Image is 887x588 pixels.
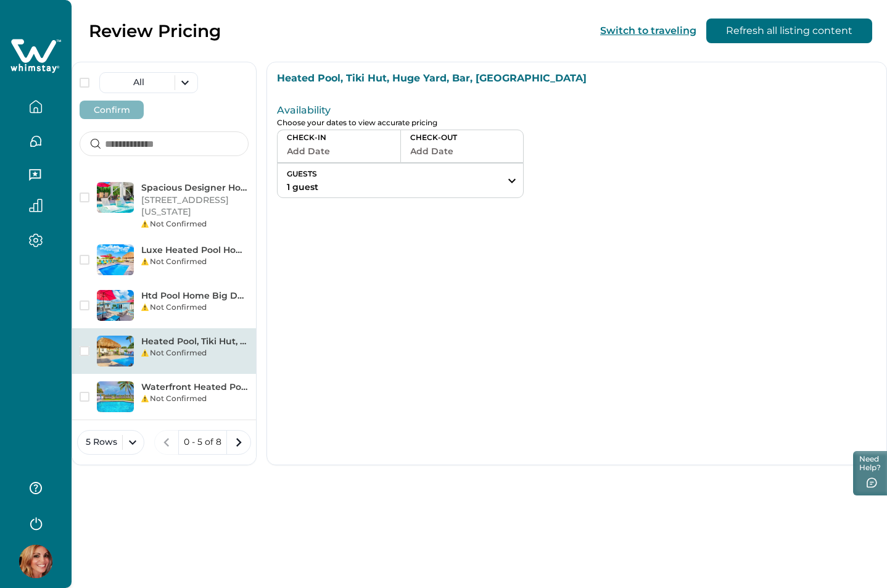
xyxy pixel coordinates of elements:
p: CHECK-IN [287,133,391,143]
button: Add Date [410,143,514,160]
button: Confirm [80,101,144,119]
p: 0 - 5 of 8 [184,436,221,449]
p: Availability [277,104,626,117]
button: 5 Rows [77,430,144,455]
p: Htd Pool Home Big Deck, Pool Table, PAC-MAN, Games [141,290,249,302]
button: previous page [154,430,179,455]
button: checkbox [80,300,89,310]
button: checkbox [80,346,89,356]
div: Not Confirmed [141,302,249,313]
img: Heated Pool, Tiki Hut, Huge Yard, Bar, Walk 2 Ave [97,336,134,366]
button: Refresh all listing content [706,19,872,43]
button: Switch to traveling [600,25,696,36]
button: 1 guest [278,179,328,197]
div: Not Confirmed [141,347,249,358]
p: GUESTS [278,165,328,179]
button: All [99,72,198,93]
img: Whimstay Host [19,545,52,578]
div: Not Confirmed [141,218,249,230]
img: Luxe Heated Pool Home, Tiki Hut, Bar, Air Hockey! [97,244,134,275]
div: Not Confirmed [141,256,249,267]
button: GUESTS1 guest [278,164,523,197]
img: Htd Pool Home Big Deck, Pool Table, PAC-MAN, Games [97,290,134,321]
p: [STREET_ADDRESS][US_STATE] [141,194,249,218]
p: CHECK-OUT [410,133,514,143]
p: Waterfront Heated Pool, Pergola, Air Hockey, Dock [141,381,249,394]
p: Choose your dates to view accurate pricing [277,118,626,128]
img: Waterfront Heated Pool, Pergola, Air Hockey, Dock [97,381,134,412]
p: Spacious Designer Home Htd Pool Near [GEOGRAPHIC_DATA] [141,182,249,194]
button: checkbox [80,255,89,265]
button: checkbox [80,193,89,202]
p: Heated Pool, Tiki Hut, Huge Yard, Bar, [GEOGRAPHIC_DATA] [277,72,877,85]
p: Review Pricing [89,20,221,41]
button: 0 - 5 of 8 [178,430,227,455]
button: next page [226,430,251,455]
p: Heated Pool, Tiki Hut, Huge Yard, Bar, [GEOGRAPHIC_DATA] [141,336,249,348]
button: checkbox [80,392,89,402]
div: Not Confirmed [141,393,249,404]
p: Luxe Heated Pool Home, Tiki Hut, Bar, Air Hockey! [141,244,249,257]
img: Spacious Designer Home Htd Pool Near Atlantic Ave [97,182,134,213]
button: Add Date [287,143,391,160]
